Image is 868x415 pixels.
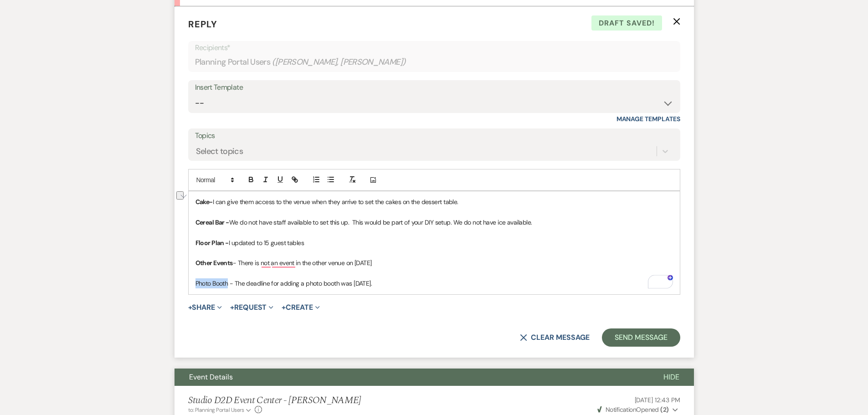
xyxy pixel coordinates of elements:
[195,53,673,71] div: Planning Portal Users
[188,304,192,311] span: +
[195,42,673,54] p: Recipients*
[660,405,668,414] strong: ( 2 )
[189,372,233,382] span: Event Details
[272,56,406,68] span: ( [PERSON_NAME], [PERSON_NAME] )
[195,197,673,207] p: I can give them access to the venue when they arrive to set the cakes on the dessert table.
[195,239,229,247] strong: Floor Plan -
[663,372,679,382] span: Hide
[602,328,680,347] button: Send Message
[195,278,673,288] p: Photo Booth - The deadline for adding a photo booth was [DATE].
[195,218,229,226] strong: Cereal Bar -
[195,81,673,94] div: Insert Template
[230,304,234,311] span: +
[282,304,319,311] button: Create
[195,217,673,227] p: We do not have staff available to set this up. This would be part of your DIY setup. We do not ha...
[596,405,680,415] button: NotificationOpened (2)
[606,405,636,414] span: Notification
[635,396,680,404] span: [DATE] 12:43 PM
[195,259,233,267] strong: Other Events
[195,129,673,143] label: Topics
[188,18,217,30] span: Reply
[282,304,286,311] span: +
[188,304,222,311] button: Share
[195,258,673,268] p: - There is not an event in the other venue on [DATE]
[188,406,244,414] span: to: Planning Portal Users
[195,238,673,248] p: I updated to 15 guest tables
[591,15,662,31] span: Draft saved!
[230,304,273,311] button: Request
[188,406,253,414] button: to: Planning Portal Users
[616,115,680,123] a: Manage Templates
[175,369,649,386] button: Event Details
[188,395,361,406] h5: Studio D2D Event Center - [PERSON_NAME]
[597,405,669,414] span: Opened
[195,198,213,206] strong: Cake-
[520,334,589,341] button: Clear message
[196,145,243,157] div: Select topics
[189,191,680,294] div: To enrich screen reader interactions, please activate Accessibility in Grammarly extension settings
[649,369,694,386] button: Hide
